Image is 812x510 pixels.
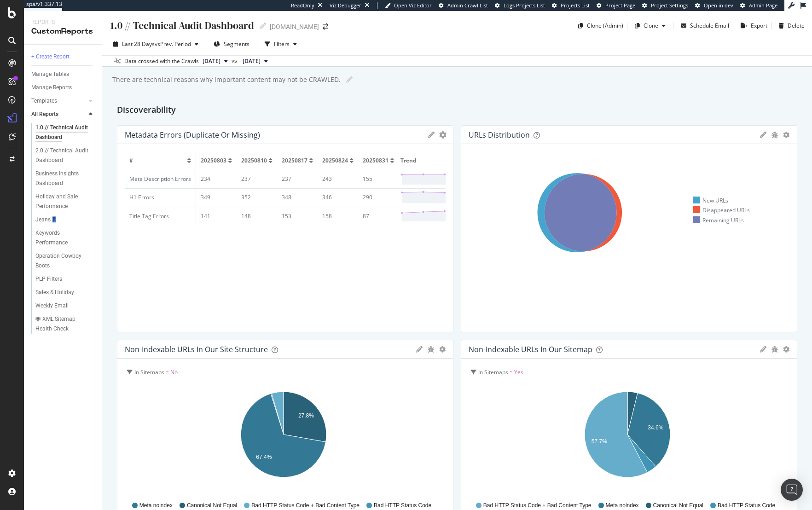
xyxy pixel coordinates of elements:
td: Title Tag Errors [125,207,196,225]
div: + Create Report [31,52,70,62]
div: Business Insights Dashboard [35,169,88,188]
span: 20250803 [201,156,226,164]
button: Export [737,18,767,33]
div: Non-Indexable URLs in our Site Structure [125,345,268,354]
span: 2025 Aug. 31st [203,57,220,65]
div: Jeans👖 [35,215,58,225]
span: # [129,156,133,164]
div: URLs Distribution [469,130,530,139]
svg: A chart. [125,386,442,493]
span: 20250817 [282,156,307,164]
td: Meta Description Errors [125,170,196,188]
span: Open in dev [704,2,733,9]
div: arrow-right-arrow-left [323,23,328,30]
span: Admin Page [749,2,777,9]
div: Holiday and Sale Performance [35,192,89,211]
i: Edit report name [260,23,266,29]
span: Project Settings [651,2,688,9]
text: 27.8% [298,412,314,419]
span: Logs Projects List [504,2,545,9]
a: Weekly Email [35,301,95,311]
a: Open Viz Editor [385,2,432,9]
td: 158 [318,207,358,225]
button: [DATE] [239,56,272,67]
span: Admin Crawl List [447,2,488,9]
button: Segments [210,37,253,52]
a: PLP Filters [35,274,95,284]
a: + Create Report [31,52,95,62]
div: Viz Debugger: [330,2,363,9]
div: 2.0 // Technical Audit Dashboard [35,146,89,165]
button: [DATE] [199,56,232,67]
div: Non-Indexable URLs in our sitemap [469,345,592,354]
span: = [510,368,513,376]
div: Reports [31,18,94,26]
span: Meta noindex [606,502,639,510]
a: Sales & Holiday [35,288,95,297]
div: 1.0 // Technical Audit Dashboard [35,123,89,142]
div: Schedule Email [690,22,729,29]
div: Weekly Email [35,301,69,311]
a: 2.0 // Technical Audit Dashboard [35,146,95,165]
div: Templates [31,96,57,106]
div: ReadOnly: [291,2,316,9]
span: Bad HTTP Status Code [718,502,775,510]
a: Manage Tables [31,70,95,79]
text: 34.6% [648,424,663,431]
div: Manage Tables [31,70,69,79]
div: gear [439,346,446,353]
a: Project Settings [642,2,688,9]
button: Last 28 DaysvsPrev. Period [110,37,202,52]
a: Jeans👖 [35,215,95,225]
td: 290 [358,188,399,207]
div: Open Intercom Messenger [781,479,803,501]
div: Export [751,22,767,29]
span: Open Viz Editor [394,2,432,9]
div: gear [783,346,789,353]
a: Manage Reports [31,83,95,93]
div: bug [427,346,435,353]
span: 20250831 [363,156,389,164]
div: A chart. [469,386,786,493]
a: Projects List [552,2,590,9]
i: Edit report name [346,76,353,83]
div: Discoverability [117,103,797,118]
span: vs Prev. Period [155,40,191,48]
div: Remaining URLs [693,216,744,224]
div: New URLs [693,197,728,204]
span: Bad HTTP Status Code [374,502,431,510]
td: 349 [196,188,237,207]
a: Open in dev [695,2,733,9]
a: 1.0 // Technical Audit Dashboard [35,123,95,142]
span: 20250810 [241,156,267,164]
a: Holiday and Sale Performance [35,192,95,211]
span: Trend [400,156,417,164]
td: 148 [237,207,277,225]
button: Clone (Admin) [574,18,623,33]
div: Delete [788,22,805,29]
td: 348 [277,188,318,207]
div: 1.0 // Technical Audit Dashboard [110,18,254,33]
span: No [170,368,178,376]
button: Filters [261,37,301,52]
span: Bad HTTP Status Code + Bad Content Type [483,502,592,510]
a: Admin Page [740,2,777,9]
td: 243 [318,170,358,188]
a: Templates [31,96,86,106]
td: 155 [358,170,399,188]
div: Clone (Admin) [587,22,623,29]
div: gear [783,132,789,138]
a: 🕷 XML Sitemap Health Check [35,314,95,334]
div: Filters [274,40,290,48]
a: Project Page [597,2,635,9]
div: CustomReports [31,26,94,37]
a: Operation Cowboy Boots [35,251,95,271]
div: gear [439,132,447,138]
span: Bad HTTP Status Code + Bad Content Type [251,502,360,510]
div: Disappeared URLs [693,206,750,214]
td: 141 [196,207,237,225]
div: Clone [644,22,658,29]
a: Business Insights Dashboard [35,169,95,188]
td: 87 [358,207,399,225]
div: There are technical reasons why important content may not be CRAWLED. [111,75,341,84]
